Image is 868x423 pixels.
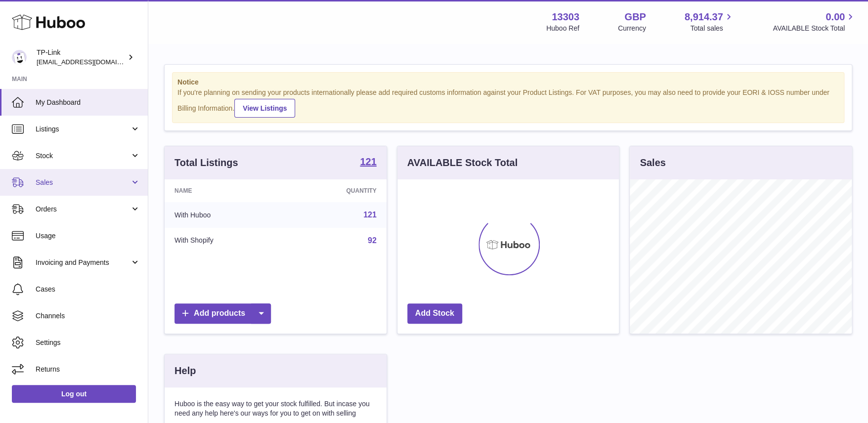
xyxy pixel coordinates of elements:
[165,179,284,202] th: Name
[825,10,845,24] span: 0.00
[12,50,27,65] img: gaby.chen@tp-link.com
[174,156,238,169] h3: Total Listings
[37,58,145,66] span: [EMAIL_ADDRESS][DOMAIN_NAME]
[36,338,140,347] span: Settings
[36,258,130,267] span: Invoicing and Payments
[37,48,126,67] div: TP-Link
[177,78,839,87] strong: Notice
[552,10,579,24] strong: 13303
[165,202,284,228] td: With Huboo
[36,365,140,374] span: Returns
[685,10,723,24] span: 8,914.37
[36,178,130,187] span: Sales
[407,303,462,324] a: Add Stock
[174,303,271,324] a: Add products
[363,211,377,219] a: 121
[36,98,140,107] span: My Dashboard
[640,156,665,169] h3: Sales
[234,99,295,118] a: View Listings
[773,24,856,33] span: AVAILABLE Stock Total
[368,236,377,245] a: 92
[36,311,140,321] span: Channels
[165,228,284,254] td: With Shopify
[546,24,579,33] div: Huboo Ref
[690,24,734,33] span: Total sales
[360,157,376,167] strong: 121
[174,364,196,378] h3: Help
[36,285,140,294] span: Cases
[177,88,839,118] div: If you're planning on sending your products internationally please add required customs informati...
[407,156,518,169] h3: AVAILABLE Stock Total
[36,231,140,241] span: Usage
[685,10,735,33] a: 8,914.37 Total sales
[36,125,130,134] span: Listings
[624,10,646,24] strong: GBP
[618,24,646,33] div: Currency
[174,399,377,418] p: Huboo is the easy way to get your stock fulfilled. But incase you need any help here's our ways f...
[284,179,387,202] th: Quantity
[36,205,130,214] span: Orders
[12,385,136,403] a: Log out
[773,10,856,33] a: 0.00 AVAILABLE Stock Total
[360,157,376,169] a: 121
[36,151,130,161] span: Stock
